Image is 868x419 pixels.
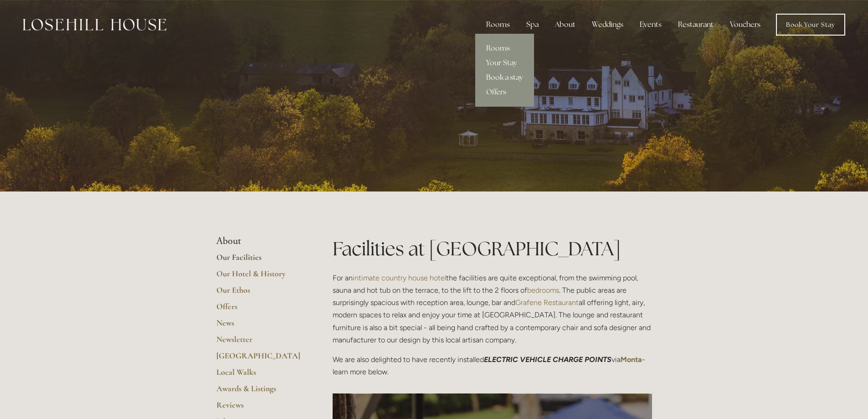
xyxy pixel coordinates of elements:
div: Weddings [585,16,631,34]
a: Grafene Restaurant [515,298,579,307]
a: intimate country house hotel [353,274,446,282]
h1: Facilities at [GEOGRAPHIC_DATA] [333,235,652,262]
a: Book a stay [475,70,534,85]
div: Spa [519,16,546,34]
a: Your Stay [475,56,534,70]
a: Monta [621,355,642,364]
a: [GEOGRAPHIC_DATA] [216,351,303,367]
a: Our Ethos [216,285,303,301]
div: Rooms [479,16,517,34]
a: Book Your Stay [776,14,845,36]
a: Our Hotel & History [216,269,303,285]
p: We are also delighted to have recently installed via - learn more below. [333,353,652,378]
div: Events [632,16,669,34]
a: News [216,318,303,334]
a: Offers [216,301,303,318]
a: Our Facilities [216,252,303,269]
a: Reviews [216,400,303,416]
a: Vouchers [723,16,768,34]
div: Restaurant [671,16,721,34]
img: Losehill House [23,19,166,31]
a: Local Walks [216,367,303,383]
a: Rooms [475,41,534,56]
li: About [216,235,303,247]
a: Offers [475,85,534,99]
a: bedrooms [527,286,559,295]
a: Newsletter [216,334,303,351]
a: Awards & Listings [216,383,303,400]
div: About [548,16,583,34]
p: For an the facilities are quite exceptional, from the swimming pool, sauna and hot tub on the ter... [333,272,652,346]
em: ELECTRIC VEHICLE CHARGE POINTS [484,355,611,364]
